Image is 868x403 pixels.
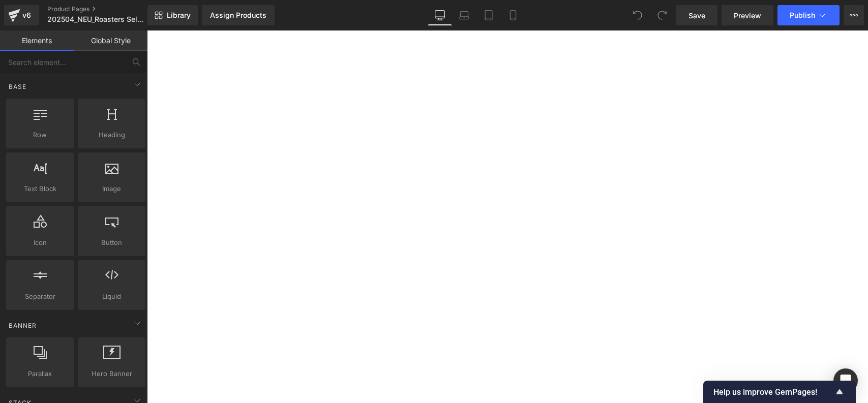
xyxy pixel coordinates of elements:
div: Open Intercom Messenger [833,368,858,393]
button: Redo [652,5,672,25]
a: Global Style [74,30,147,51]
button: Publish [777,5,840,25]
a: v6 [4,5,39,25]
a: Product Pages [47,5,164,13]
span: Text Block [9,183,71,194]
span: Liquid [81,291,142,302]
a: Laptop [452,5,476,25]
span: Separator [9,291,71,302]
span: 202504_NEU_Roasters Selection 1 - [GEOGRAPHIC_DATA] [47,15,145,23]
div: Assign Products [210,11,266,19]
span: Button [81,237,142,248]
span: Icon [9,237,71,248]
div: v6 [20,9,33,22]
span: Row [9,130,71,140]
button: Show survey - Help us improve GemPages! [713,386,846,398]
a: Desktop [428,5,452,25]
span: Help us improve GemPages! [713,387,833,397]
a: Mobile [501,5,525,25]
span: Heading [81,130,142,140]
span: Library [167,11,191,20]
span: Image [81,183,142,194]
span: Banner [8,321,38,330]
span: Publish [790,11,815,19]
a: Tablet [476,5,501,25]
span: Preview [734,10,761,21]
button: More [844,5,864,25]
button: Undo [627,5,648,25]
span: Parallax [9,368,71,379]
a: New Library [147,5,198,25]
span: Hero Banner [81,368,142,379]
span: Save [689,10,705,21]
a: Preview [722,5,773,25]
span: Base [8,82,27,91]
